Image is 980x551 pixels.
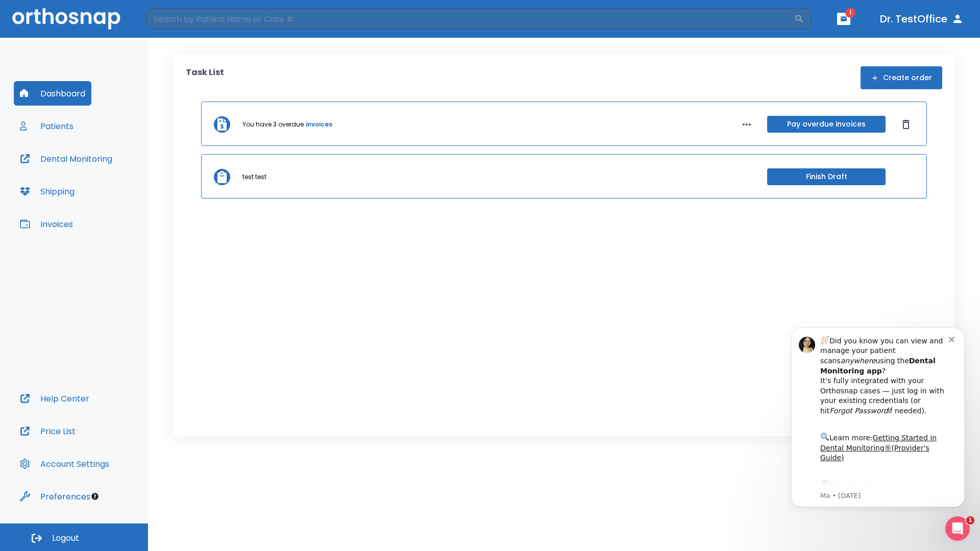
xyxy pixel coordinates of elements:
[845,8,855,18] span: 1
[44,173,173,182] p: Message from Ma, sent 5w ago
[306,120,332,129] a: invoices
[767,168,886,185] button: Finish Draft
[14,114,80,138] button: Patients
[146,9,794,29] input: Search by Patient Name or Case #
[876,10,968,28] button: Dr. TestOffice
[14,179,81,204] button: Shipping
[173,16,181,24] button: Dismiss notification
[14,386,95,411] button: Help Center
[44,160,173,212] div: Download the app: | ​ Let us know if you need help getting started!
[186,66,224,89] p: Task List
[861,66,942,89] button: Create order
[14,452,115,476] button: Account Settings
[767,116,886,133] button: Pay overdue invoices
[14,484,96,509] button: Preferences
[12,8,120,29] img: Orthosnap
[242,120,304,129] p: You have 3 overdue
[898,116,914,133] button: Dismiss
[52,533,79,544] span: Logout
[776,318,980,513] iframe: Intercom notifications message
[966,516,974,524] span: 1
[242,172,266,182] p: test test
[945,516,970,541] iframe: Intercom live chat
[14,419,82,443] button: Price List
[14,146,118,171] button: Dental Monitoring
[14,81,91,106] button: Dashboard
[14,212,79,236] button: Invoices
[90,492,100,501] div: Tooltip anchor
[44,163,135,181] a: App Store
